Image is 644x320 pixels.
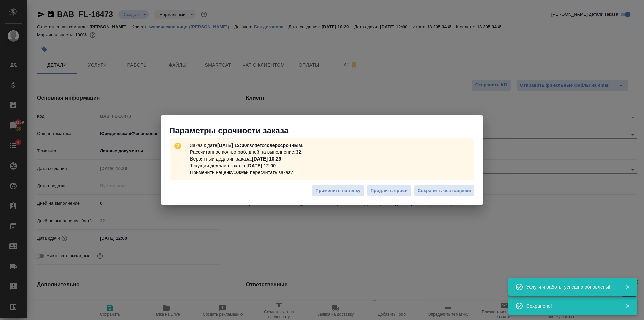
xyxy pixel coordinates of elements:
[252,156,281,162] b: [DATE] 10:29
[246,163,276,168] b: [DATE] 12:00
[296,149,301,155] b: 32
[418,187,471,195] span: Сохранить без наценки
[187,139,306,178] p: Заказ к дате является . Рассчитанное кол-во раб. дней на выполнение: . Вероятный дедлайн заказа: ...
[217,143,247,148] b: [DATE] 12:00
[621,284,634,290] button: Закрыть
[371,187,408,195] span: Продлить сроки
[312,185,364,197] button: Применить наценку
[526,284,615,290] div: Услуги и работы успешно обновлены!
[234,170,246,175] b: 100%
[526,303,615,309] div: Сохранено!
[267,143,302,148] b: сверхсрочным
[315,187,360,195] span: Применить наценку
[169,125,483,136] p: Параметры срочности заказа
[414,185,475,197] button: Сохранить без наценки
[621,303,634,309] button: Закрыть
[367,185,411,197] button: Продлить сроки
